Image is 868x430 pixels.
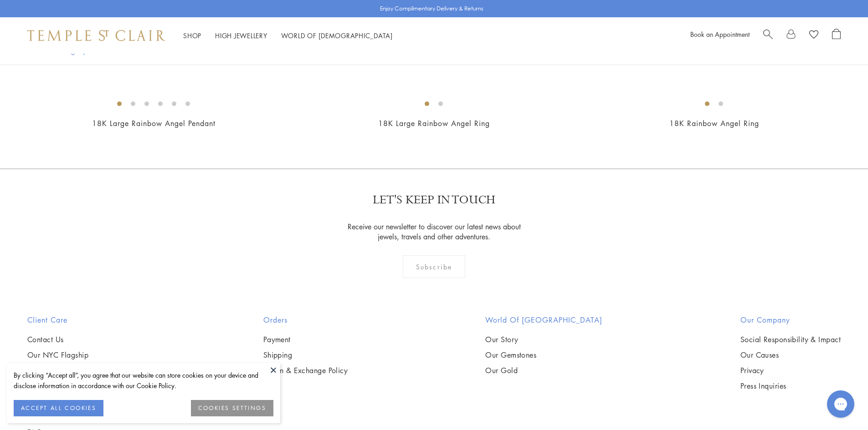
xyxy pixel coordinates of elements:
[27,314,125,325] h2: Client Care
[690,30,750,39] a: Book an Appointment
[669,118,759,128] a: 18K Rainbow Angel Ring
[485,334,602,344] a: Our Story
[740,381,841,391] a: Press Inquiries
[763,29,773,42] a: Search
[380,4,483,13] p: Enjoy Complimentary Delivery & Returns
[263,350,348,360] a: Shipping
[27,334,125,344] a: Contact Us
[263,314,348,325] h2: Orders
[740,314,841,325] h2: Our Company
[485,314,602,325] h2: World of [GEOGRAPHIC_DATA]
[263,334,348,344] a: Payment
[183,30,393,41] nav: Main navigation
[403,255,465,278] div: Subscribe
[92,118,216,128] a: 18K Large Rainbow Angel Pendant
[281,31,393,40] a: World of [DEMOGRAPHIC_DATA]World of [DEMOGRAPHIC_DATA]
[191,400,273,416] button: COOKIES SETTINGS
[14,400,103,416] button: ACCEPT ALL COOKIES
[342,222,526,242] p: Receive our newsletter to discover our latest news about jewels, travels and other adventures.
[14,370,273,391] div: By clicking “Accept all”, you agree that our website can store cookies on your device and disclos...
[740,365,841,375] a: Privacy
[485,365,602,375] a: Our Gold
[809,29,818,42] a: View Wishlist
[215,31,267,40] a: High JewelleryHigh Jewellery
[740,350,841,360] a: Our Causes
[822,387,859,421] iframe: Gorgias live chat messenger
[832,29,841,42] a: Open Shopping Bag
[183,31,201,40] a: ShopShop
[740,334,841,344] a: Social Responsibility & Impact
[27,30,165,41] img: Temple St. Clair
[378,118,490,128] a: 18K Large Rainbow Angel Ring
[263,365,348,375] a: Return & Exchange Policy
[373,192,495,208] p: LET'S KEEP IN TOUCH
[485,350,602,360] a: Our Gemstones
[27,350,125,360] a: Our NYC Flagship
